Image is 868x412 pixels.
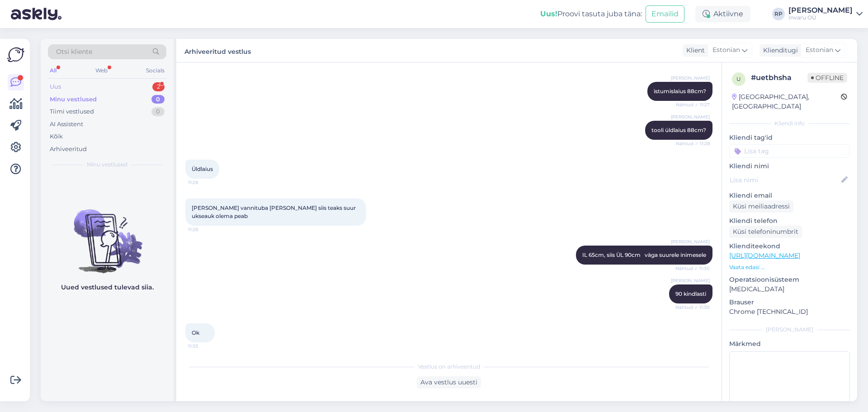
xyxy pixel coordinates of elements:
p: [MEDICAL_DATA] [729,284,850,294]
div: Web [94,65,109,76]
input: Lisa tag [729,144,850,158]
span: 90 kindlasti [675,290,706,297]
div: Minu vestlused [50,95,97,104]
div: Klienditugi [759,46,798,55]
div: Uus [50,82,61,91]
p: Brauser [729,298,850,307]
div: Klient [683,46,705,55]
p: Operatsioonisüsteem [729,275,850,284]
p: Kliendi telefon [729,216,850,226]
div: # uetbhsha [751,72,807,83]
div: Aktiivne [695,6,750,22]
span: Nähtud ✓ 11:30 [675,304,710,311]
img: No chats [41,193,174,275]
span: Otsi kliente [56,47,92,57]
span: istumislaius 88cm? [654,88,706,95]
div: RP [772,8,785,20]
span: [PERSON_NAME] [671,277,710,284]
p: Klienditeekond [729,242,850,251]
p: Kliendi email [729,191,850,200]
div: Proovi tasuta juba täna: [540,9,642,19]
a: [URL][DOMAIN_NAME] [729,251,800,260]
span: [PERSON_NAME] [671,75,710,81]
span: Estonian [806,45,833,55]
span: [PERSON_NAME] vannituba [PERSON_NAME] siis teaks suur ukseauk olema peab [192,204,357,219]
span: Minu vestlused [87,161,127,169]
p: Kliendi nimi [729,161,850,171]
div: Kõik [50,132,63,141]
span: Ok [192,329,199,336]
span: IL 65cm, siis ÜL 90cm väga suurele inimesele [582,251,706,258]
span: 11:28 [188,226,222,233]
b: Uus! [540,9,557,18]
div: Kliendi info [729,119,850,128]
span: tooli üldlaius 88cm? [651,127,706,133]
p: Chrome [TECHNICAL_ID] [729,307,850,317]
span: [PERSON_NAME] [671,114,710,120]
div: Arhiveeritud [50,145,87,154]
span: Nähtud ✓ 11:28 [676,140,710,147]
div: AI Assistent [50,120,83,129]
span: [PERSON_NAME] [671,238,710,245]
div: Ava vestlus uuesti [417,376,481,388]
label: Arhiveeritud vestlus [184,44,251,57]
div: All [48,65,58,76]
p: Kliendi tag'id [729,133,850,142]
div: Socials [144,65,166,76]
div: 0 [151,95,165,104]
span: Nähtud ✓ 11:27 [676,101,710,108]
span: Offline [807,73,847,83]
span: Vestlus on arhiveeritud [418,363,480,371]
p: Märkmed [729,339,850,349]
div: [PERSON_NAME] [788,7,853,14]
div: 2 [152,82,165,91]
span: Estonian [712,45,740,55]
p: Uued vestlused tulevad siia. [61,283,154,292]
span: 11:28 [188,179,222,186]
a: [PERSON_NAME]Invaru OÜ [788,7,863,21]
div: Küsi telefoninumbrit [729,226,802,238]
div: Invaru OÜ [788,14,853,21]
span: 11:33 [188,343,222,350]
div: Küsi meiliaadressi [729,200,793,213]
div: Tiimi vestlused [50,107,94,116]
img: Askly Logo [7,46,24,63]
span: u [736,76,741,82]
span: Üldlaius [192,166,213,172]
div: 0 [151,107,165,116]
span: Nähtud ✓ 11:30 [675,265,710,272]
button: Emailid [646,5,684,23]
p: Vaata edasi ... [729,263,850,271]
input: Lisa nimi [730,175,840,185]
div: [PERSON_NAME] [729,326,850,334]
div: [GEOGRAPHIC_DATA], [GEOGRAPHIC_DATA] [732,92,841,111]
